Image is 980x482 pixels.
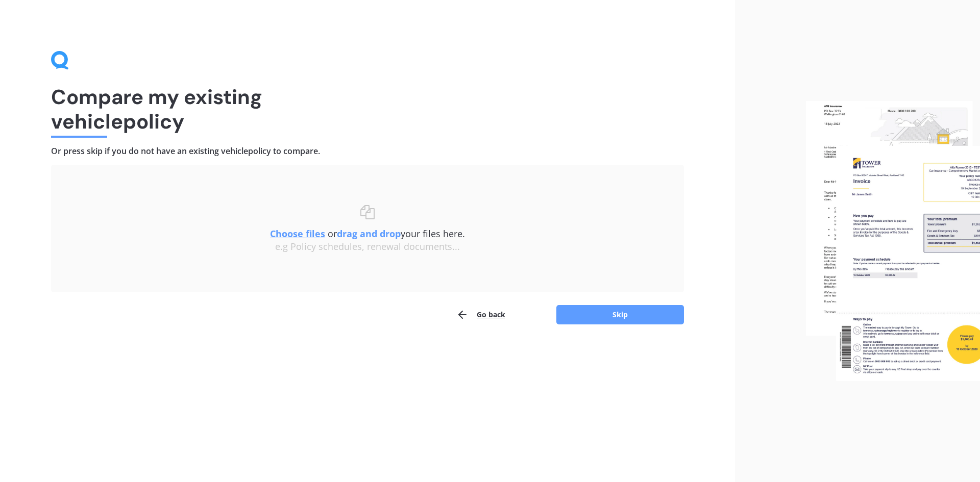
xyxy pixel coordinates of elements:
[556,305,684,324] button: Skip
[806,101,980,382] img: files.webp
[337,227,401,240] b: drag and drop
[270,227,325,240] u: Choose files
[71,241,664,252] div: e.g Policy schedules, renewal documents...
[51,146,684,157] h4: Or press skip if you do not have an existing vehicle policy to compare.
[270,227,465,240] span: or your files here.
[456,305,505,325] button: Go back
[51,85,684,134] h1: Compare my existing vehicle policy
